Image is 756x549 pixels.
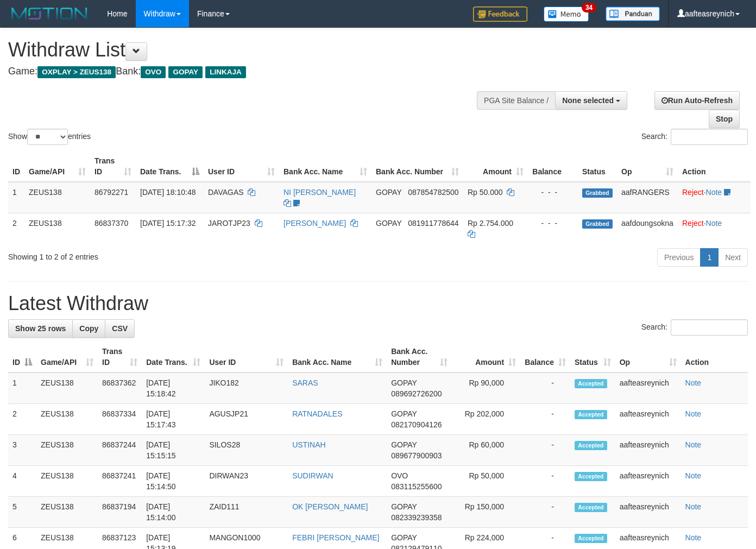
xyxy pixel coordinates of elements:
td: JIKO182 [205,373,288,404]
td: 1 [8,373,36,404]
span: JAROTJP23 [208,219,250,228]
th: Date Trans.: activate to sort column ascending [142,342,205,373]
span: [DATE] 15:17:32 [140,219,196,228]
td: Rp 50,000 [452,466,520,497]
span: Grabbed [582,188,613,198]
button: None selected [555,91,627,110]
td: aafteasreynich [615,497,681,528]
a: Note [685,502,702,511]
td: AGUSJP21 [205,404,288,435]
a: Note [685,533,702,542]
a: Note [706,219,722,228]
span: GOPAY [391,378,417,387]
a: Next [718,248,748,267]
span: Copy 081911778644 to clipboard [408,219,458,228]
a: FEBRI [PERSON_NAME] [292,533,379,542]
td: 2 [8,213,24,244]
th: Balance: activate to sort column ascending [520,342,570,373]
td: [DATE] 15:15:15 [142,435,205,466]
span: None selected [562,96,614,105]
th: Op: activate to sort column ascending [617,151,678,182]
span: GOPAY [376,219,401,228]
img: Button%20Memo.svg [544,7,589,22]
a: OK [PERSON_NAME] [292,502,368,511]
td: - [520,435,570,466]
th: Game/API: activate to sort column ascending [36,342,98,373]
span: GOPAY [391,409,417,418]
td: 86837334 [98,404,142,435]
span: Grabbed [582,219,613,229]
th: Amount: activate to sort column ascending [452,342,520,373]
span: OVO [141,66,166,78]
a: Reject [682,188,704,197]
td: · [678,213,751,244]
a: CSV [105,319,135,338]
td: 86837244 [98,435,142,466]
a: Run Auto-Refresh [654,91,740,110]
a: RATNADALES [292,409,342,418]
span: 86792271 [94,188,128,197]
th: Trans ID: activate to sort column ascending [98,342,142,373]
td: 4 [8,466,36,497]
th: Bank Acc. Number: activate to sort column ascending [371,151,463,182]
th: Amount: activate to sort column ascending [463,151,528,182]
td: Rp 150,000 [452,497,520,528]
span: Copy 087854782500 to clipboard [408,188,458,197]
td: 86837241 [98,466,142,497]
td: aafRANGERS [617,182,678,213]
td: ZEUS138 [36,466,98,497]
span: [DATE] 18:10:48 [140,188,196,197]
td: [DATE] 15:14:00 [142,497,205,528]
th: ID [8,151,24,182]
td: ZEUS138 [36,435,98,466]
label: Search: [641,129,748,145]
span: Accepted [575,534,607,543]
th: Date Trans.: activate to sort column descending [136,151,204,182]
td: aafteasreynich [615,435,681,466]
td: · [678,182,751,213]
div: - - - [532,218,574,229]
a: SUDIRWAN [292,471,333,480]
span: Copy 089677900903 to clipboard [391,451,442,460]
span: OXPLAY > ZEUS138 [37,66,116,78]
td: 86837194 [98,497,142,528]
td: DIRWAN23 [205,466,288,497]
td: 5 [8,497,36,528]
a: [PERSON_NAME] [283,219,346,228]
td: aafteasreynich [615,404,681,435]
span: GOPAY [391,533,417,542]
th: Bank Acc. Number: activate to sort column ascending [387,342,452,373]
div: - - - [532,187,574,198]
span: 34 [582,3,596,12]
a: Previous [657,248,701,267]
td: 86837362 [98,373,142,404]
th: Game/API: activate to sort column ascending [24,151,90,182]
th: Action [678,151,751,182]
span: Copy 083115255600 to clipboard [391,482,442,491]
a: NI [PERSON_NAME] [283,188,356,197]
span: Accepted [575,410,607,419]
span: Accepted [575,472,607,481]
h4: Game: Bank: [8,66,493,77]
td: aafteasreynich [615,373,681,404]
h1: Latest Withdraw [8,293,748,314]
td: ZEUS138 [36,497,98,528]
td: ZEUS138 [24,182,90,213]
span: Accepted [575,503,607,512]
td: ZEUS138 [36,373,98,404]
a: Note [685,409,702,418]
td: 1 [8,182,24,213]
th: Trans ID: activate to sort column ascending [90,151,136,182]
td: [DATE] 15:14:50 [142,466,205,497]
td: SILOS28 [205,435,288,466]
th: Bank Acc. Name: activate to sort column ascending [288,342,387,373]
td: aafteasreynich [615,466,681,497]
span: Rp 2.754.000 [468,219,513,228]
input: Search: [671,319,748,336]
td: aafdoungsokna [617,213,678,244]
a: Note [685,471,702,480]
td: - [520,373,570,404]
a: 1 [700,248,719,267]
td: [DATE] 15:17:43 [142,404,205,435]
a: Note [685,378,702,387]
